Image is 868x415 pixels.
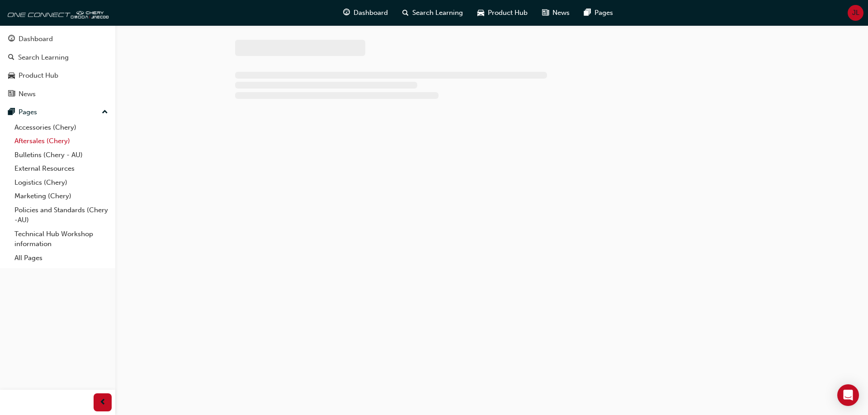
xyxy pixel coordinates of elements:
[577,4,620,22] a: pages-iconPages
[102,107,108,118] span: up-icon
[4,86,112,103] a: News
[852,8,859,18] span: JL
[11,203,112,227] a: Policies and Standards (Chery -AU)
[412,8,463,18] span: Search Learning
[594,8,613,18] span: Pages
[19,107,37,117] div: Pages
[19,89,36,99] div: News
[11,176,112,190] a: Logistics (Chery)
[4,104,112,121] button: Pages
[542,7,549,19] span: news-icon
[4,29,112,104] button: DashboardSearch LearningProduct HubNews
[11,227,112,251] a: Technical Hub Workshop information
[552,8,570,18] span: News
[837,384,859,406] div: Open Intercom Messenger
[19,34,53,44] div: Dashboard
[4,31,112,47] a: Dashboard
[402,7,409,19] span: search-icon
[8,108,15,117] span: pages-icon
[11,134,112,148] a: Aftersales (Chery)
[99,397,106,408] span: prev-icon
[535,4,577,22] a: news-iconNews
[8,35,15,43] span: guage-icon
[11,148,112,162] a: Bulletins (Chery - AU)
[8,90,15,98] span: news-icon
[354,8,388,18] span: Dashboard
[4,49,112,66] a: Search Learning
[470,4,535,22] a: car-iconProduct Hub
[336,4,395,22] a: guage-iconDashboard
[848,5,863,21] button: JL
[4,67,112,84] a: Product Hub
[8,72,15,80] span: car-icon
[11,189,112,203] a: Marketing (Chery)
[584,7,591,19] span: pages-icon
[8,54,14,62] span: search-icon
[18,52,69,63] div: Search Learning
[11,162,112,176] a: External Resources
[395,4,470,22] a: search-iconSearch Learning
[11,121,112,135] a: Accessories (Chery)
[5,4,108,22] img: oneconnect
[343,7,350,19] span: guage-icon
[488,8,528,18] span: Product Hub
[19,70,58,81] div: Product Hub
[11,251,112,265] a: All Pages
[477,7,484,19] span: car-icon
